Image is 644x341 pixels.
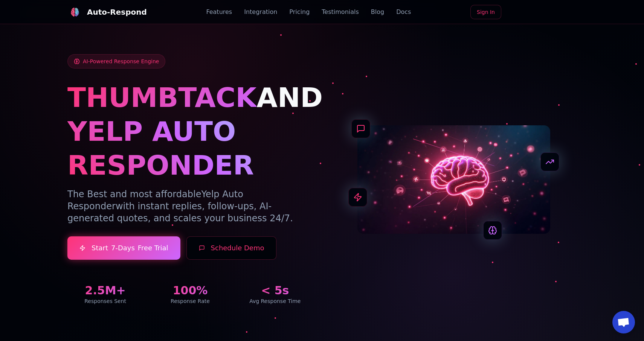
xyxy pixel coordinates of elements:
[237,297,313,305] div: Avg Response Time
[67,82,256,113] span: THUMBTACK
[67,297,143,305] div: Responses Sent
[244,8,277,17] a: Integration
[206,8,232,17] a: Features
[67,114,313,182] h1: YELP AUTO RESPONDER
[357,125,550,234] img: AI Neural Network Brain
[70,8,79,17] img: logo.svg
[470,5,501,19] a: Sign In
[152,297,228,305] div: Response Rate
[612,311,635,333] div: Open chat
[67,236,180,260] a: Start7-DaysFree Trial
[87,7,147,17] div: Auto-Respond
[289,8,310,17] a: Pricing
[67,189,243,212] span: Yelp Auto Responder
[67,188,313,224] p: The Best and most affordable with instant replies, follow-ups, AI-generated quotes, and scales yo...
[111,243,135,253] span: 7-Days
[83,58,159,65] span: AI-Powered Response Engine
[152,284,228,297] div: 100%
[186,236,277,260] button: Schedule Demo
[371,8,384,17] a: Blog
[67,5,147,20] a: Auto-Respond
[237,284,313,297] div: < 5s
[256,82,323,113] span: AND
[504,4,580,21] iframe: Sign in with Google Button
[67,284,143,297] div: 2.5M+
[322,8,359,17] a: Testimonials
[396,8,411,17] a: Docs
